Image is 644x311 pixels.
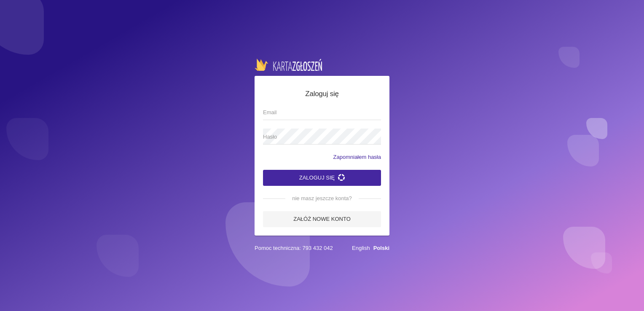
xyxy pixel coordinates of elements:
[263,104,381,120] input: Email
[373,245,389,251] a: Polski
[263,170,381,186] button: Zaloguj się
[352,245,370,251] a: English
[263,108,373,117] span: Email
[263,211,381,227] a: Załóż nowe konto
[255,244,333,252] span: Pomoc techniczna: 793 432 042
[255,59,322,70] img: logo-karta.png
[263,88,381,99] h5: Zaloguj się
[333,153,381,161] a: Zapomniałem hasła
[285,194,359,203] span: nie masz jeszcze konta?
[263,133,373,141] span: Hasło
[263,129,381,145] input: Hasło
